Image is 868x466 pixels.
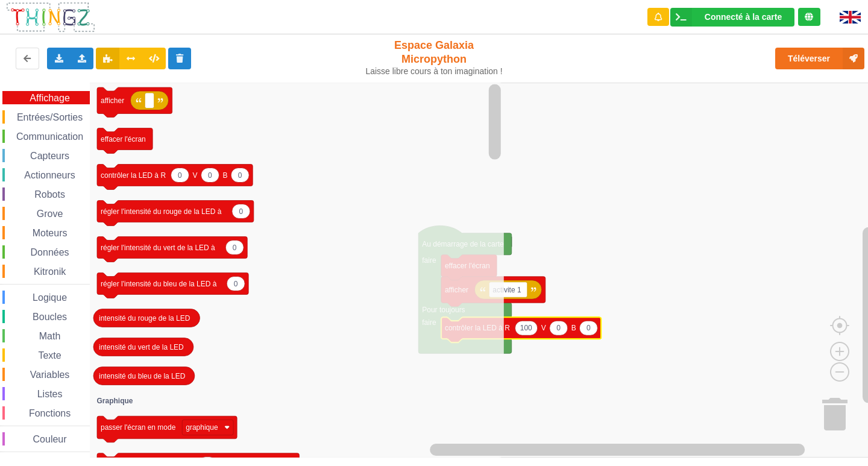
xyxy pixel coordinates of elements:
[208,171,212,180] text: 0
[571,324,576,332] text: B
[99,343,184,351] text: intensité du vert de la LED
[556,324,561,332] text: 0
[186,423,218,432] text: graphique
[360,39,508,77] div: Espace Galaxia Micropython
[99,314,190,323] text: intensité du rouge de la LED
[31,228,69,238] span: Moteurs
[520,324,532,332] text: 100
[33,189,67,200] span: Robots
[27,408,72,418] span: Fonctions
[101,280,217,288] text: régler l'intensité du bleu de la LED à
[587,324,591,332] text: 0
[798,8,820,26] div: Tu es connecté au serveur de création de Thingz
[178,171,182,180] text: 0
[239,207,243,216] text: 0
[101,135,146,143] text: effacer l'écran
[28,93,71,103] span: Affichage
[35,209,65,219] span: Grove
[5,1,96,33] img: thingz_logo.png
[99,372,186,380] text: intensité du bleu de la LED
[101,171,166,180] text: contrôler la LED à R
[36,389,64,399] span: Listes
[31,312,69,322] span: Boucles
[101,96,124,105] text: afficher
[223,171,228,180] text: B
[32,266,68,277] span: Kitronik
[28,370,72,380] span: Variables
[28,151,71,161] span: Capteurs
[541,324,546,332] text: V
[492,286,521,294] text: activite 1
[36,350,63,361] span: Texte
[840,11,861,24] img: gb.png
[22,170,77,180] span: Actionneurs
[14,131,85,142] span: Communication
[29,247,71,257] span: Données
[101,244,215,252] text: régler l'intensité du vert de la LED à
[233,244,237,252] text: 0
[705,13,782,21] div: Connecté à la carte
[31,434,69,444] span: Couleur
[238,171,242,180] text: 0
[193,171,198,180] text: V
[15,112,84,122] span: Entrées/Sorties
[670,8,794,27] div: Ta base fonctionne bien !
[101,423,176,432] text: passer l'écran en mode
[101,207,222,216] text: régler l'intensité du rouge de la LED à
[234,280,238,288] text: 0
[360,66,508,77] div: Laisse libre cours à ton imagination !
[37,331,63,341] span: Math
[97,397,133,405] text: Graphique
[31,292,69,303] span: Logique
[775,48,864,69] button: Téléverser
